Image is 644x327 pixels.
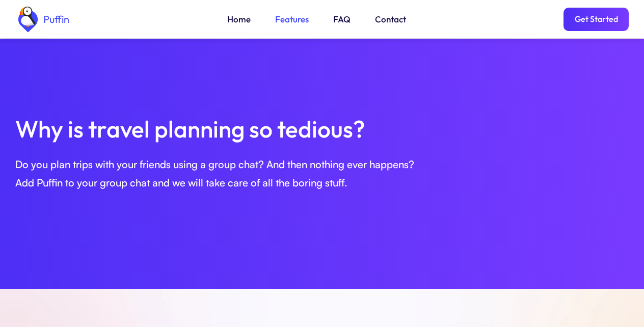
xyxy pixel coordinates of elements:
[15,7,69,32] a: home
[15,113,629,145] h2: Why is travel planning so tedious?
[15,155,629,192] div: Do you plan trips with your friends using a group chat? And then nothing ever happens? Add Puffin...
[227,13,251,26] a: Home
[41,14,69,24] div: Puffin
[563,8,629,31] a: Get Started
[275,13,309,26] a: Features
[333,13,351,26] a: FAQ
[375,13,406,26] a: Contact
